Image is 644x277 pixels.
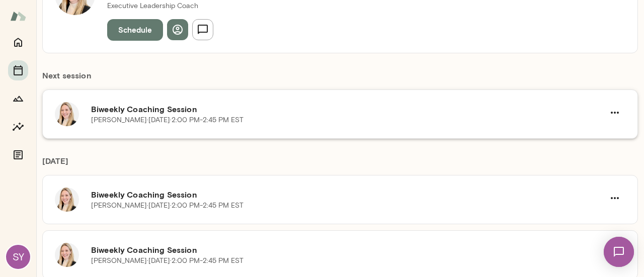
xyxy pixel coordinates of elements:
[91,115,244,125] p: [PERSON_NAME] · [DATE] · 2:00 PM-2:45 PM EST
[91,256,244,266] p: [PERSON_NAME] · [DATE] · 2:00 PM-2:45 PM EST
[6,245,30,269] div: SY
[8,145,28,165] button: Documents
[91,103,604,115] h6: Biweekly Coaching Session
[8,32,28,52] button: Home
[91,244,604,256] h6: Biweekly Coaching Session
[42,69,638,89] h6: Next session
[8,117,28,137] button: Insights
[91,189,604,201] h6: Biweekly Coaching Session
[107,1,217,11] p: Executive Leadership Coach
[91,201,244,211] p: [PERSON_NAME] · [DATE] · 2:00 PM-2:45 PM EST
[8,88,28,109] button: Growth Plan
[8,60,28,80] button: Sessions
[10,7,26,26] img: Mento
[42,155,638,175] h6: [DATE]
[192,19,213,40] button: Send message
[107,19,163,40] button: Schedule
[167,19,188,40] button: View profile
